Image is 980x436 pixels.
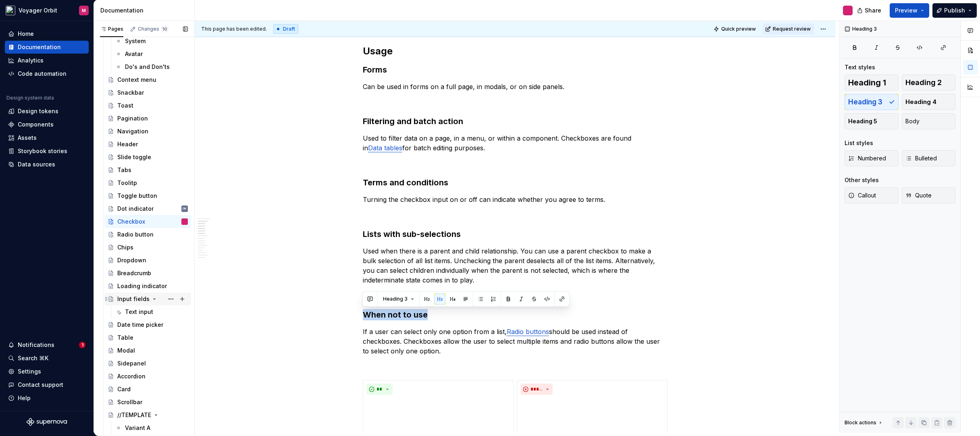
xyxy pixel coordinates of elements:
[18,56,44,64] div: Analytics
[363,64,668,75] h3: Forms
[104,254,191,267] a: Dropdown
[112,35,191,48] a: System
[104,189,191,202] a: Toggle button
[161,26,169,32] span: 10
[902,113,956,129] button: Body
[18,43,61,51] div: Documentation
[117,230,154,239] div: Radio button
[18,30,34,38] div: Home
[117,179,137,187] div: Toolitp
[18,341,54,349] div: Notifications
[82,7,86,14] div: M
[848,79,886,87] span: Heading 1
[117,205,154,213] div: Dot indicator
[117,102,133,110] div: Toast
[117,76,156,84] div: Context menu
[117,385,131,393] div: Card
[125,37,146,45] div: System
[895,6,918,15] span: Preview
[19,6,57,15] div: Voyager Orbit
[112,305,191,318] a: Text input
[845,139,873,147] div: List styles
[773,26,811,32] span: Request review
[117,166,131,174] div: Tabs
[5,67,89,80] a: Code automation
[27,418,67,426] a: Supernova Logo
[18,120,54,129] div: Components
[104,383,191,396] a: Card
[932,3,977,18] button: Publish
[2,2,92,19] button: Voyager OrbitM
[363,133,668,153] p: Used to filter data on a page, in a menu, or within a component. Checkboxes are found in for batc...
[711,23,759,35] button: Quick preview
[273,24,298,34] div: Draft
[5,118,89,131] a: Components
[117,218,145,226] div: Checkbox
[125,50,143,58] div: Avatar
[104,344,191,357] a: Modal
[104,331,191,344] a: Table
[112,60,191,73] a: Do's and Don'ts
[5,392,89,405] button: Help
[104,370,191,383] a: Accordion
[5,145,89,158] a: Storybook stories
[112,48,191,60] a: Avatar
[100,26,123,32] div: Pages
[104,215,191,228] a: Checkbox
[5,352,89,365] button: Search ⌘K
[845,417,884,428] div: Block actions
[5,41,89,54] a: Documentation
[845,176,879,184] div: Other styles
[363,195,668,204] p: Turning the checkbox input on or off can indicate whether you agree to terms.
[183,205,187,213] div: OK
[905,98,936,106] span: Heading 4
[104,164,191,176] a: Tabs
[379,293,418,305] button: Heading 3
[117,282,167,290] div: Loading indicator
[100,6,191,15] div: Documentation
[507,328,549,336] a: Radio buttons
[201,26,267,32] span: This page has been edited.
[104,267,191,280] a: Breadcrumb
[865,6,881,15] span: Share
[5,54,89,67] a: Analytics
[117,411,151,419] div: //TEMPLATE
[845,419,876,426] div: Block actions
[117,347,135,355] div: Modal
[363,82,668,91] p: Can be used in forms on a full page, in modals, or on side panels.
[117,334,133,342] div: Table
[104,73,191,86] a: Context menu
[368,144,402,152] a: Data tables
[117,321,163,329] div: Date time picker
[18,70,67,78] div: Code automation
[5,105,89,118] a: Design tokens
[117,89,144,97] div: Snackbar
[117,192,157,200] div: Toggle button
[18,354,48,362] div: Search ⌘K
[848,117,877,125] span: Heading 5
[944,6,965,15] span: Publish
[363,327,668,356] p: If a user can select only one option from a list, should be used instead of checkboxes. Checkboxe...
[905,191,932,199] span: Quote
[117,140,138,148] div: Header
[890,3,929,18] button: Preview
[5,158,89,171] a: Data sources
[18,134,37,142] div: Assets
[363,178,448,187] strong: Terms and conditions
[117,398,142,406] div: Scrollbar
[104,318,191,331] a: Date time picker
[117,372,146,380] div: Accordion
[104,151,191,164] a: Slide toggle
[853,3,886,18] button: Share
[138,26,169,32] div: Changes
[845,75,899,91] button: Heading 1
[5,338,89,351] button: Notifications1
[845,150,899,166] button: Numbered
[117,243,133,251] div: Chips
[5,131,89,144] a: Assets
[721,26,756,32] span: Quick preview
[902,94,956,110] button: Heading 4
[18,381,63,389] div: Contact support
[104,293,191,305] a: Input fields
[6,95,54,101] div: Design system data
